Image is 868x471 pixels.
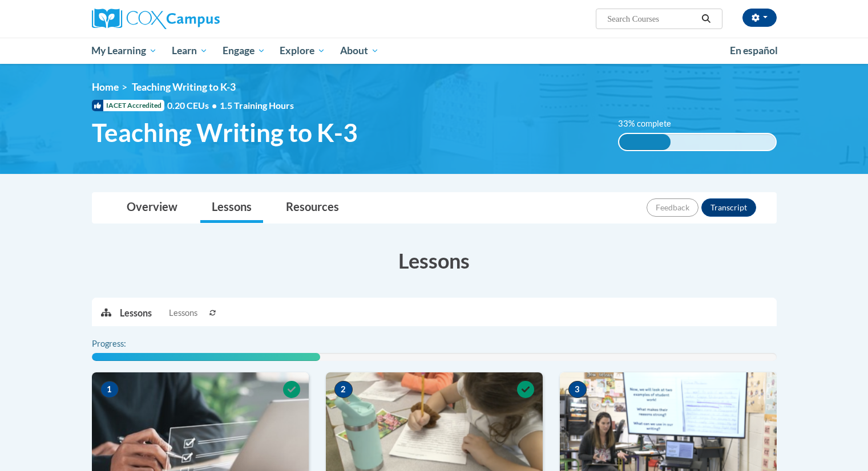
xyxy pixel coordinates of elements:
[212,100,217,111] span: •
[730,44,778,56] span: En español
[701,198,756,217] button: Transcript
[223,44,265,58] span: Engage
[167,99,220,112] span: 0.20 CEUs
[722,39,785,63] a: En español
[164,38,215,64] a: Learn
[92,338,158,350] label: Progress:
[334,381,353,398] span: 2
[92,9,309,29] a: Cox Campus
[568,381,587,398] span: 3
[647,198,699,217] button: Feedback
[220,100,294,111] span: 1.5 Training Hours
[120,307,152,319] p: Lessons
[115,193,189,223] a: Overview
[92,100,164,111] span: IACET Accredited
[92,117,358,148] span: Teaching Writing to K-3
[172,44,208,58] span: Learn
[619,134,671,150] div: 33% complete
[132,81,236,93] span: Teaching Writing to K-3
[606,12,697,26] input: Search Courses
[215,38,273,64] a: Engage
[333,38,386,64] a: About
[91,44,157,58] span: My Learning
[92,246,777,275] h3: Lessons
[92,9,220,29] img: Cox Campus
[618,117,684,130] label: 33% complete
[340,44,379,58] span: About
[742,9,777,27] button: Account Settings
[274,193,350,223] a: Resources
[200,193,263,223] a: Lessons
[92,81,119,93] a: Home
[272,38,333,64] a: Explore
[84,38,165,64] a: My Learning
[169,307,197,319] span: Lessons
[75,38,794,64] div: Main menu
[280,44,325,58] span: Explore
[697,12,714,26] button: Search
[100,381,119,398] span: 1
